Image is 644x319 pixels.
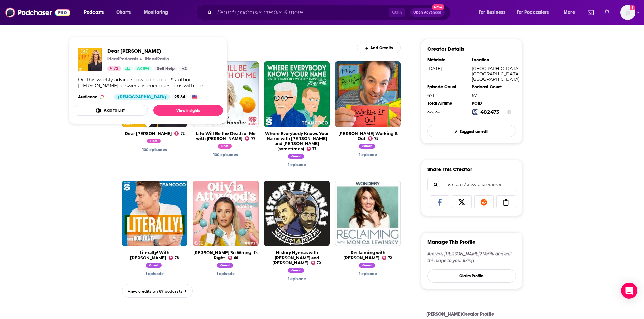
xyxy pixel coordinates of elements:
div: Birthdate [427,57,467,63]
a: Chelsea Handler [146,271,164,276]
a: Chelsea Handler [288,162,306,167]
span: 78 [175,257,179,259]
img: Dear Chelsea [78,48,102,71]
button: Claim Profile [427,269,516,283]
a: Chelsea Handler [218,145,233,150]
a: Reclaiming with Monica Lewinsky [343,250,385,260]
a: Chelsea Handler [147,140,162,144]
a: Chelsea Handler [359,152,377,157]
span: More [564,8,575,17]
button: open menu [512,7,559,18]
a: Charts [112,7,135,18]
span: Guest [288,268,304,273]
span: Host [218,144,232,149]
span: 72 [388,257,392,259]
span: Guest [288,154,304,159]
h4: [PERSON_NAME] Creator Profile [426,311,517,317]
span: Open Advanced [413,11,442,14]
h3: Creator Details [427,46,464,52]
span: Guest [359,144,375,149]
div: Total Airtime [427,101,467,106]
a: 70 [311,261,321,265]
a: Chelsea Handler [217,264,235,269]
a: Chelsea Handler [142,147,167,152]
a: Share on Reddit [474,195,494,208]
span: For Business [479,8,505,17]
div: On this weekly advice show, comedian & author [PERSON_NAME] answers listener questions with the h... [78,77,218,89]
span: New [432,4,444,10]
span: Guest [359,263,375,268]
button: open menu [139,7,177,18]
p: iHeartPodcasts [107,56,138,62]
span: Dear [PERSON_NAME] [107,48,189,54]
strong: 482473 [480,109,499,115]
button: Open AdvancedNew [410,8,445,17]
a: Life Will Be the Death of Me with Chelsea Handler [196,131,256,141]
a: 66 [228,256,238,260]
a: Mike Birbiglia's Working It Out [338,131,398,141]
span: For Podcasters [517,8,549,17]
button: Show Info [507,109,511,115]
span: Logged in as ClarissaGuerrero [620,5,635,20]
a: Chelsea Handler [288,269,306,274]
span: 66 [234,257,238,259]
a: Literally! With Rob Lowe [130,250,169,260]
input: Search podcasts, credits, & more... [215,7,389,18]
a: 72 [107,66,121,71]
div: [GEOGRAPHIC_DATA], [GEOGRAPHIC_DATA], [GEOGRAPHIC_DATA] [472,65,511,82]
a: Self Help [154,66,177,71]
a: 72 [174,131,185,136]
button: Show profile menu [620,5,635,20]
h3: Share This Creator [427,166,472,172]
h3: Manage This Profile [427,239,475,245]
div: Are you [PERSON_NAME]? Verify and edit this page to your liking. [427,250,516,264]
span: 77 [251,137,255,140]
div: PCID [472,101,511,106]
a: Chelsea Handler [359,264,377,269]
svg: Add a profile image [630,5,635,10]
a: 77 [307,147,317,151]
span: 587 hours, 43 minutes, 22 seconds [427,109,441,114]
a: Dear Chelsea [107,48,189,54]
a: iHeartRadioiHeartRadio [143,56,169,62]
a: Chelsea Handler [213,152,238,157]
img: Podchaser Creator ID logo [472,109,478,115]
span: Guest [146,263,162,268]
a: Chelsea Handler [359,271,377,276]
div: [DEMOGRAPHIC_DATA] [114,94,170,100]
a: Chelsea Handler [146,264,164,269]
input: Email address or username... [433,178,510,191]
span: Guest [217,263,233,268]
a: History Hyenas with Chris Distefano and Yannis Pappas [272,250,319,265]
span: Active [137,65,150,72]
div: Podcast Count [472,84,511,90]
button: open menu [79,7,113,18]
a: 77 [245,136,255,141]
a: Copy Link [496,195,516,208]
a: 78 [169,256,179,260]
div: Search podcasts, credits, & more... [202,5,457,20]
img: User Profile [620,5,635,20]
a: Chelsea Handler [217,271,235,276]
img: Podchaser - Follow, Share and Rate Podcasts [5,6,70,19]
div: 671 [427,92,467,98]
a: Show notifications dropdown [602,7,612,18]
span: 72 [114,65,118,72]
a: Chelsea Handler [359,145,377,150]
div: 67 [472,92,511,98]
span: Ctrl K [389,8,405,17]
a: 72 [382,256,392,260]
span: Monitoring [144,8,168,17]
span: 77 [312,148,316,150]
span: 75 [374,137,378,140]
span: Host [147,139,161,143]
a: 75 [368,136,378,141]
a: Active [134,66,152,71]
button: open menu [474,7,514,18]
div: [DATE] [427,65,467,71]
button: Add to List [73,105,148,116]
span: 70 [317,262,321,264]
a: Chelsea Handler [288,155,306,160]
a: Share on X/Twitter [452,195,472,208]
